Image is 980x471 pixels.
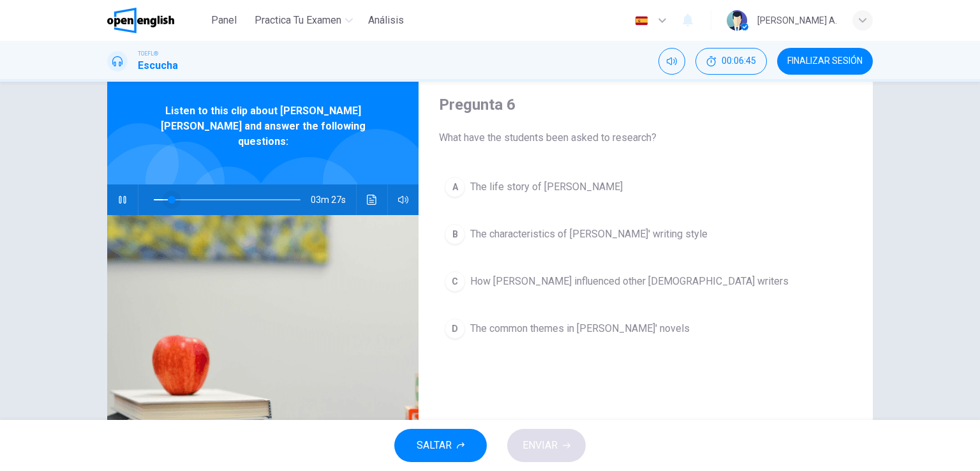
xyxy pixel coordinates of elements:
button: CHow [PERSON_NAME] influenced other [DEMOGRAPHIC_DATA] writers [439,265,852,297]
button: 00:06:45 [695,48,767,75]
div: Silenciar [658,48,685,75]
span: Practica tu examen [255,13,341,28]
button: Practica tu examen [249,9,358,32]
img: OpenEnglish logo [107,8,174,33]
h4: Pregunta 6 [439,94,852,115]
span: The life story of [PERSON_NAME] [470,179,623,195]
button: Panel [204,9,244,32]
div: A [445,177,465,197]
button: SALTAR [394,429,487,462]
span: FINALIZAR SESIÓN [787,56,863,66]
span: The common themes in [PERSON_NAME]' novels [470,321,690,336]
span: Listen to this clip about [PERSON_NAME] [PERSON_NAME] and answer the following questions: [149,103,377,149]
span: The characteristics of [PERSON_NAME]' writing style [470,227,708,242]
div: C [445,271,465,292]
button: FINALIZAR SESIÓN [777,48,873,75]
img: es [634,16,650,26]
button: BThe characteristics of [PERSON_NAME]' writing style [439,218,852,250]
span: How [PERSON_NAME] influenced other [DEMOGRAPHIC_DATA] writers [470,274,789,289]
a: OpenEnglish logo [107,8,204,33]
h1: Escucha [138,58,178,73]
img: Profile picture [727,10,747,31]
div: Ocultar [695,48,767,75]
span: Análisis [368,13,404,28]
span: SALTAR [417,437,452,454]
span: 00:06:45 [722,56,756,66]
span: What have the students been asked to research? [439,130,852,146]
button: DThe common themes in [PERSON_NAME]' novels [439,313,852,345]
div: D [445,318,465,339]
div: [PERSON_NAME] A. [757,13,837,28]
button: Haz clic para ver la transcripción del audio [362,184,382,215]
span: TOEFL® [138,49,158,58]
div: B [445,224,465,244]
button: AThe life story of [PERSON_NAME] [439,171,852,203]
button: Análisis [363,9,409,32]
span: Panel [211,13,237,28]
span: 03m 27s [311,184,356,215]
